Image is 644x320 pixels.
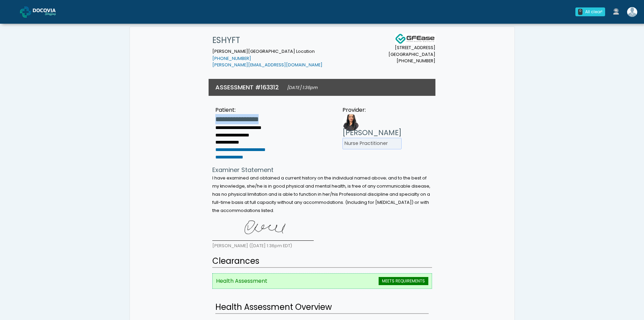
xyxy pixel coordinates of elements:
[342,106,402,114] div: Provider:
[212,273,432,289] li: Health Assessment
[585,9,602,15] div: All clear!
[212,34,323,47] h1: ESHYFT
[212,56,251,61] a: [PHONE_NUMBER]
[571,5,609,19] a: 0 All clear!
[388,44,435,64] small: [STREET_ADDRESS] [GEOGRAPHIC_DATA] [PHONE_NUMBER]
[5,3,26,23] button: Open LiveChat chat widget
[215,106,285,114] div: Patient:
[578,9,582,15] div: 0
[379,277,428,285] span: MEETS REQUIREMENTS
[212,48,323,68] small: [PERSON_NAME][GEOGRAPHIC_DATA] Location
[20,6,31,18] img: Docovia
[342,128,402,138] h3: [PERSON_NAME]
[342,138,402,149] li: Nurse Practitioner
[342,114,359,131] img: Provider image
[395,34,435,44] img: Docovia Staffing Logo
[212,175,430,213] small: I have examined and obtained a current history on the individual named above; and to the best of ...
[212,62,323,68] a: [PERSON_NAME][EMAIL_ADDRESS][DOMAIN_NAME]
[33,8,67,15] img: Docovia
[212,243,292,249] small: [PERSON_NAME] ([DATE] 1:36pm EDT)
[212,255,432,268] h2: Clearances
[212,166,432,174] h4: Examiner Statement
[287,85,317,90] small: [DATE] 1:36pm
[212,217,314,241] img: 8AU6NmAAAABklEQVQDAF0Yqf648JZiAAAAAElFTkSuQmCC
[20,1,67,23] a: Docovia
[627,7,637,17] img: Shakerra Crippen
[215,83,279,91] h3: ASSESSMENT #163312
[215,301,429,314] h2: Health Assessment Overview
